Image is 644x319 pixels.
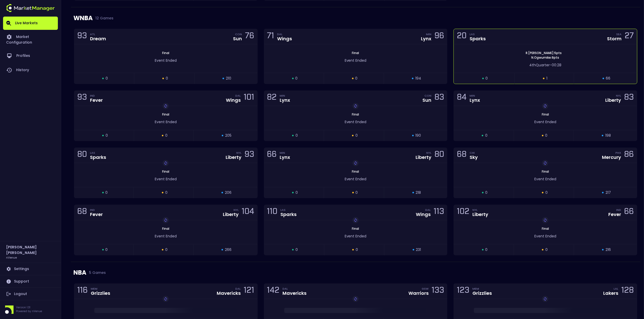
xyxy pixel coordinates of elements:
[234,208,239,212] div: NYL
[351,51,361,55] span: Final
[235,32,242,36] div: CON
[355,133,358,138] span: 0
[3,288,58,300] a: Logout
[3,305,58,314] div: Version 1.31Powered by nVenue
[546,76,547,81] span: 1
[602,155,621,160] div: Mercury
[624,94,634,103] div: 83
[161,51,171,55] span: Final
[470,94,480,98] div: MIN
[217,291,241,296] div: Mavericks
[457,94,467,103] div: 84
[603,291,619,296] div: Lakers
[90,32,106,36] div: ATL
[606,76,611,81] span: 66
[472,208,488,212] div: NYL
[534,120,556,125] span: Event Ended
[280,94,290,98] div: MIN
[226,155,242,160] div: Liberty
[470,155,478,160] div: Sky
[345,177,367,182] span: Event Ended
[280,155,290,160] div: Lynx
[457,287,469,296] div: 123
[6,244,55,256] h2: [PERSON_NAME] [PERSON_NAME]
[422,287,429,291] div: GSW
[530,55,561,60] span: N . Ogwumike : 6 pts
[267,94,277,103] div: 82
[280,151,290,155] div: MIN
[77,287,88,296] div: 116
[472,287,492,291] div: MEM
[485,247,488,253] span: 0
[415,76,421,81] span: 194
[534,234,556,239] span: Event Ended
[485,133,487,138] span: 0
[485,190,488,196] span: 0
[606,98,621,103] div: Liberty
[540,170,550,174] span: Final
[624,151,634,160] div: 86
[550,62,552,68] span: -
[614,287,619,291] div: LAL
[226,76,231,81] span: 210
[16,309,42,313] p: Powered by nVenue
[470,98,480,103] div: Lynx
[486,76,488,81] span: 0
[77,208,87,217] div: 68
[6,4,55,12] img: logo
[416,190,421,196] span: 218
[226,98,241,103] div: Wings
[470,36,486,41] div: Sparks
[606,247,611,253] span: 216
[606,190,611,196] span: 217
[425,208,431,212] div: DAL
[283,287,307,291] div: DAL
[91,291,110,296] div: Grizzlies
[90,208,103,212] div: IND
[91,287,110,291] div: MEM
[545,247,548,253] span: 0
[295,247,298,253] span: 0
[90,151,106,155] div: LAS
[3,275,58,288] a: Support
[524,51,563,55] span: R . [PERSON_NAME] : 5 pts
[164,297,168,301] img: replayImg
[295,190,298,196] span: 0
[267,151,277,160] div: 66
[434,94,444,103] div: 83
[605,133,611,138] span: 198
[277,36,292,41] div: Wings
[280,98,290,103] div: Lynx
[236,287,241,291] div: DAL
[529,62,550,68] span: 4th Quarter
[345,234,367,239] span: Event Ended
[277,32,292,36] div: DAL
[93,16,113,20] span: 12 Games
[545,190,548,196] span: 0
[244,287,254,296] div: 121
[106,190,108,196] span: 0
[267,287,280,296] div: 142
[16,305,42,309] p: Version 1.31
[90,94,103,98] div: IND
[625,32,634,41] div: 27
[90,212,103,217] div: Fever
[543,104,547,108] img: replayImg
[434,151,444,160] div: 80
[356,190,358,196] span: 0
[470,151,478,155] div: CHI
[244,94,254,103] div: 101
[3,17,58,30] a: Live Markets
[472,212,488,217] div: Liberty
[543,297,547,301] img: replayImg
[416,133,421,138] span: 190
[351,112,361,117] span: Final
[6,256,17,259] h3: nVenue
[155,58,177,63] span: Event Ended
[236,94,241,98] div: DAL
[164,218,168,222] img: replayImg
[164,104,168,108] img: replayImg
[345,58,367,63] span: Event Ended
[416,212,431,217] div: Wings
[457,151,467,160] div: 68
